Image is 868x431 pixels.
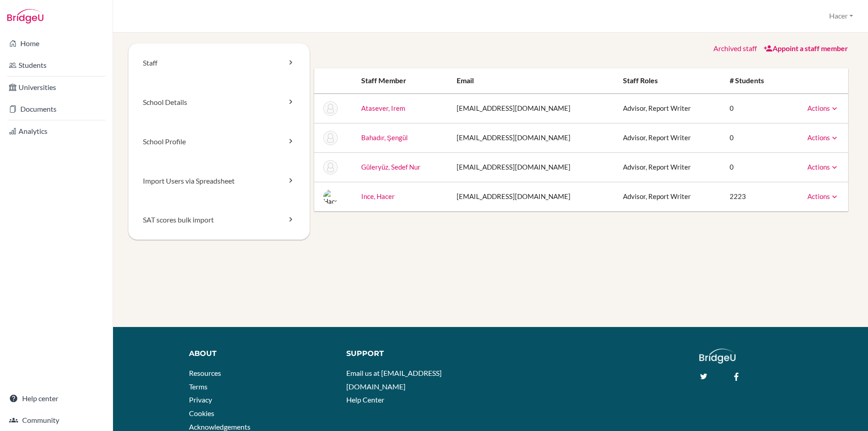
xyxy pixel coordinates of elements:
a: Universities [2,78,111,96]
td: Advisor, Report Writer [616,182,722,211]
a: Archived staff [713,44,757,52]
a: Home [2,34,111,52]
a: Documents [2,100,111,118]
div: About [189,349,333,359]
td: Advisor, Report Writer [616,123,722,152]
td: [EMAIL_ADDRESS][DOMAIN_NAME] [449,123,616,152]
div: Support [346,349,482,359]
a: Import Users via Spreadsheet [128,161,310,201]
a: Help center [2,389,111,407]
img: Şengül Bahadır [323,131,338,145]
a: SAT scores bulk import [128,200,310,240]
th: Staff member [354,68,449,94]
a: Help Center [346,395,384,404]
td: 0 [722,94,786,123]
a: Email us at [EMAIL_ADDRESS][DOMAIN_NAME] [346,369,442,391]
a: Analytics [2,122,111,140]
td: Advisor, Report Writer [616,152,722,182]
td: Advisor, Report Writer [616,94,722,123]
a: Güleryüz, Sedef Nur [361,163,420,171]
a: Actions [807,163,839,171]
a: Actions [807,192,839,200]
a: Acknowledgements [189,422,250,431]
td: [EMAIL_ADDRESS][DOMAIN_NAME] [449,152,616,182]
img: Hacer Ince [323,189,338,204]
button: Hacer [825,8,857,24]
a: Cookies [189,409,214,417]
a: Actions [807,133,839,142]
img: Sedef Nur Güleryüz [323,160,338,175]
img: Bridge-U [7,9,43,24]
td: [EMAIL_ADDRESS][DOMAIN_NAME] [449,182,616,211]
th: Email [449,68,616,94]
img: Irem Atasever [323,101,338,116]
th: # students [722,68,786,94]
a: Appoint a staff member [764,44,848,52]
th: Staff roles [616,68,722,94]
a: Resources [189,369,221,377]
a: Actions [807,104,839,112]
img: logo_white@2x-f4f0deed5e89b7ecb1c2cc34c3e3d731f90f0f143d5ea2071677605dd97b5244.png [699,349,736,364]
a: Ince, Hacer [361,192,395,200]
a: Staff [128,43,310,83]
a: Bahadır, Şengül [361,133,408,142]
td: 0 [722,152,786,182]
a: Atasever, Irem [361,104,405,112]
a: Privacy [189,395,212,404]
td: [EMAIL_ADDRESS][DOMAIN_NAME] [449,94,616,123]
a: School Details [128,83,310,122]
a: School Profile [128,122,310,161]
a: Students [2,56,111,74]
a: Community [2,411,111,429]
a: Terms [189,382,208,391]
td: 2223 [722,182,786,211]
td: 0 [722,123,786,152]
